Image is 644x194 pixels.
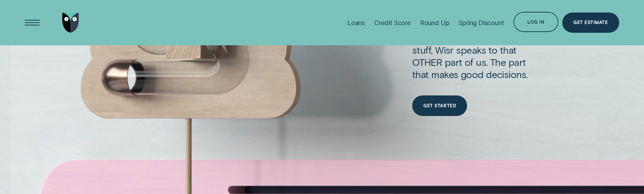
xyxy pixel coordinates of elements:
[412,44,433,56] div: stuff,
[513,12,559,32] button: Log in
[465,56,473,68] div: of
[412,95,467,116] a: Get Started
[486,68,527,80] div: decisions.
[456,44,486,56] div: speaks
[412,56,442,68] div: OTHER
[374,19,411,26] div: Credit Score
[500,44,517,56] div: that
[509,56,526,68] div: part
[490,56,506,68] div: The
[461,68,484,80] div: good
[347,19,365,26] div: Loans
[476,56,487,68] div: us.
[420,19,449,26] div: Round Up
[431,68,458,80] div: makes
[435,44,454,56] div: Wisr
[458,19,504,26] div: Spring Discount
[412,68,429,80] div: that
[488,44,497,56] div: to
[62,13,79,33] img: Wisr
[562,13,619,33] a: Get Estimate
[445,56,462,68] div: part
[22,13,42,33] button: Open Menu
